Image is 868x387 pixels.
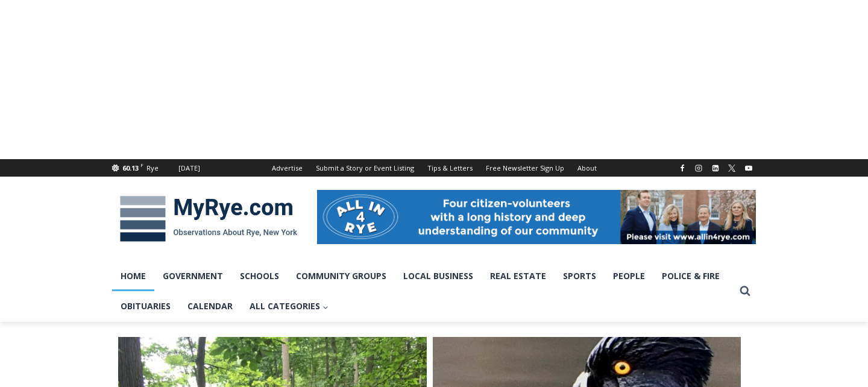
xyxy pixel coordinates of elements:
[146,163,159,174] div: Rye
[734,280,756,302] button: View Search Form
[479,159,571,177] a: Free Newsletter Sign Up
[154,261,231,291] a: Government
[112,187,305,250] img: MyRye.com
[571,159,603,177] a: About
[250,300,329,313] span: All Categories
[265,159,603,177] nav: Secondary Navigation
[725,161,739,175] a: X
[395,261,482,291] a: Local Business
[178,163,200,174] div: [DATE]
[675,161,690,175] a: Facebook
[179,291,241,321] a: Calendar
[231,261,288,291] a: Schools
[555,261,605,291] a: Sports
[288,261,395,291] a: Community Groups
[112,261,154,291] a: Home
[691,161,706,175] a: Instagram
[421,159,479,177] a: Tips & Letters
[265,159,309,177] a: Advertise
[309,159,421,177] a: Submit a Story or Event Listing
[653,261,728,291] a: Police & Fire
[605,261,653,291] a: People
[241,291,337,321] a: All Categories
[708,161,723,175] a: Linkedin
[741,161,756,175] a: YouTube
[482,261,555,291] a: Real Estate
[112,261,734,322] nav: Primary Navigation
[317,190,756,244] img: All in for Rye
[122,163,139,172] span: 60.13
[112,291,179,321] a: Obituaries
[140,162,143,168] span: F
